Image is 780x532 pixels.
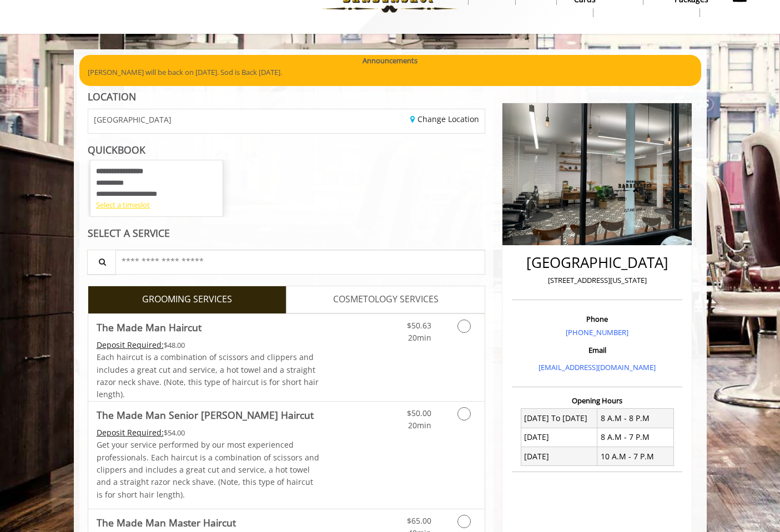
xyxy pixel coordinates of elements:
td: 8 A.M - 8 P.M [597,409,674,428]
div: $48.00 [97,339,320,351]
button: Service Search [87,250,116,275]
b: The Made Man Senior [PERSON_NAME] Haircut [97,407,314,423]
div: Select a timeslot [96,199,217,211]
span: [GEOGRAPHIC_DATA] [94,115,172,124]
span: This service needs some Advance to be paid before we block your appointment [97,427,164,438]
div: $54.00 [97,427,320,439]
span: $65.00 [407,515,431,526]
td: [DATE] [521,428,597,447]
h3: Phone [515,315,680,323]
a: [EMAIL_ADDRESS][DOMAIN_NAME] [539,362,656,372]
b: QUICKBOOK [88,143,145,156]
td: [DATE] [521,447,597,466]
h3: Opening Hours [512,397,682,404]
span: GROOMING SERVICES [142,292,232,307]
span: Each haircut is a combination of scissors and clippers and includes a great cut and service, a ho... [97,352,319,399]
span: COSMETOLOGY SERVICES [333,292,439,307]
a: Change Location [410,114,479,124]
p: [PERSON_NAME] will be back on [DATE]. Sod is Back [DATE]. [88,67,693,78]
div: SELECT A SERVICE [88,228,486,239]
span: This service needs some Advance to be paid before we block your appointment [97,340,164,350]
span: 20min [408,332,431,343]
b: Announcements [363,55,417,67]
p: [STREET_ADDRESS][US_STATE] [515,275,680,286]
span: $50.00 [407,408,431,418]
b: LOCATION [88,90,136,103]
b: The Made Man Haircut [97,320,202,335]
span: 20min [408,420,431,430]
h2: [GEOGRAPHIC_DATA] [515,255,680,271]
span: $50.63 [407,320,431,331]
td: 10 A.M - 7 P.M [597,447,674,466]
p: Get your service performed by our most experienced professionals. Each haircut is a combination o... [97,439,320,501]
a: [PHONE_NUMBER] [566,327,628,337]
td: [DATE] To [DATE] [521,409,597,428]
h3: Email [515,346,680,354]
td: 8 A.M - 7 P.M [597,428,674,447]
b: The Made Man Master Haircut [97,515,236,530]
